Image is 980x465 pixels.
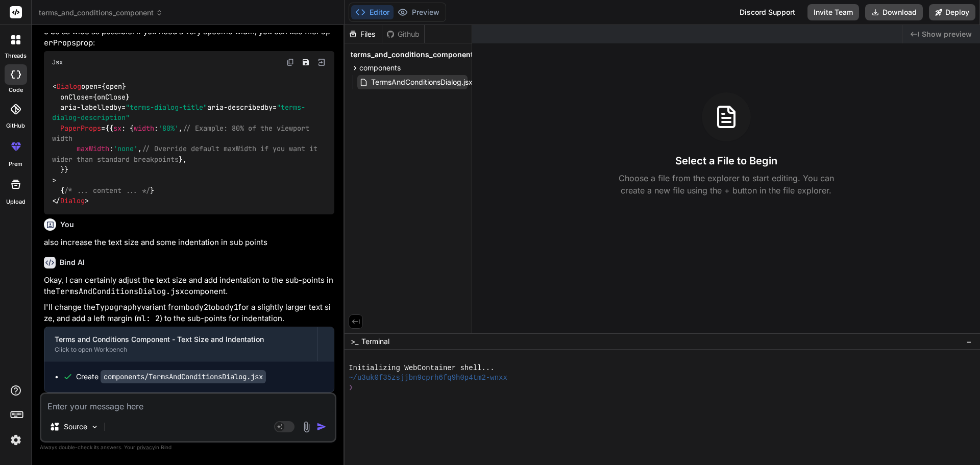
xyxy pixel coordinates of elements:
button: Save file [299,55,313,69]
span: − [966,336,972,347]
p: Okay, I can certainly adjust the text size and add indentation to the sub-points in the component. [44,275,334,298]
div: Click to open Workbench [55,346,307,354]
span: Dialog [57,82,81,91]
span: terms_and_conditions_component [351,50,473,60]
span: Initializing WebContainer shell... [349,363,495,373]
div: Terms and Conditions Component - Text Size and Indentation [55,334,307,345]
div: Discord Support [733,4,801,20]
label: GitHub [6,121,25,130]
span: terms_and_conditions_component [39,8,163,18]
span: PaperProps [60,124,101,133]
label: prem [9,160,22,168]
img: attachment [301,421,312,433]
button: Invite Team [807,4,859,20]
span: ❯ [349,383,354,393]
span: '80%' [158,124,179,133]
span: sx [113,124,121,133]
span: components [359,63,401,73]
span: // Override default maxWidth if you want it wider than standard breakpoints [52,144,322,164]
label: code [9,86,23,94]
p: Source [64,422,87,432]
code: Typography [95,302,141,312]
button: Terms and Conditions Component - Text Size and IndentationClick to open Workbench [44,327,317,361]
button: Preview [394,5,444,19]
span: width [134,124,154,133]
p: Choose a file from the explorer to start editing. You can create a new file using the + button in... [612,172,841,197]
img: Pick Models [90,423,99,431]
p: I'll change the variant from to for a slightly larger text size, and add a left margin ( ) to the... [44,302,334,325]
span: maxWidth [77,144,109,154]
button: Deploy [929,4,975,20]
span: Dialog [60,197,85,206]
div: Create [76,372,266,382]
code: < open={open} onClose={onClose} aria-labelledby= aria-describedby= ={{ : { : , : , }, }} > { } </ > [52,81,322,206]
span: "terms-dialog-title" [126,103,207,112]
button: Editor [351,5,394,19]
button: Download [865,4,923,20]
h6: You [60,219,74,230]
button: − [964,333,974,350]
span: TermsAndConditionsDialog.jsx [370,76,474,88]
code: body2 [185,302,208,312]
code: TermsAndConditionsDialog.jsx [56,286,184,297]
div: Files [345,29,382,39]
span: privacy [137,444,155,450]
img: Open in Browser [317,58,326,67]
label: Upload [6,198,26,206]
span: "terms-dialog-description" [52,103,305,122]
span: 'none' [113,144,138,154]
span: // Example: 80% of the viewport width [52,124,313,143]
label: threads [5,52,27,60]
span: Jsx [52,58,63,66]
p: Always double-check its answers. Your in Bind [40,443,336,452]
div: Github [382,29,424,39]
code: components/TermsAndConditionsDialog.jsx [101,370,266,383]
span: Terminal [361,336,389,347]
span: >_ [351,336,358,347]
span: /* ... content ... */ [64,186,150,195]
code: ml: 2 [137,313,160,324]
img: icon [316,422,327,432]
code: body1 [215,302,238,312]
img: copy [286,58,295,66]
span: ~/u3uk0f35zsjjbn9cprh6fq9h0p4tm2-wnxx [349,373,507,383]
p: also increase the text size and some indentation in sub points [44,237,334,249]
h3: Select a File to Begin [675,154,777,168]
span: Show preview [922,29,972,39]
h6: Bind AI [60,257,85,267]
img: settings [7,431,24,449]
